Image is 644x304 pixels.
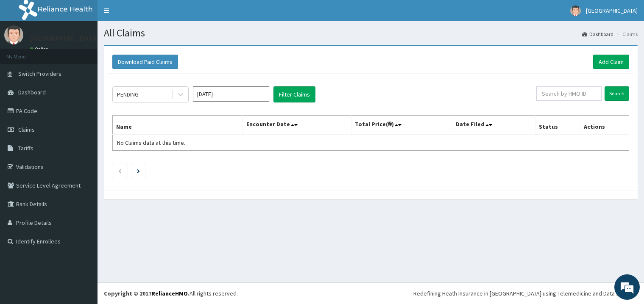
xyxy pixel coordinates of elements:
[151,290,188,297] a: RelianceHMO
[30,46,50,52] a: Online
[18,88,46,96] span: Dashboard
[18,144,33,152] span: Tariffs
[193,86,269,102] input: Select Month and Year
[614,30,638,38] li: Claims
[112,55,178,69] button: Download Paid Claims
[113,116,243,135] th: Name
[104,28,638,39] h1: All Claims
[413,289,638,298] div: Redefining Heath Insurance in [GEOGRAPHIC_DATA] using Telemedicine and Data Science!
[586,7,638,14] span: [GEOGRAPHIC_DATA]
[452,116,535,135] th: Date Filed
[104,290,190,297] strong: Copyright © 2017 .
[137,167,140,174] a: Next page
[30,34,100,42] p: [GEOGRAPHIC_DATA]
[593,55,629,69] a: Add Claim
[536,86,602,101] input: Search by HMO ID
[118,167,122,174] a: Previous page
[4,25,23,44] img: User Image
[117,139,185,146] span: No Claims data at this time.
[582,30,613,38] a: Dashboard
[18,126,35,133] span: Claims
[605,86,629,101] input: Search
[98,282,644,304] footer: All rights reserved.
[351,116,452,135] th: Total Price(₦)
[273,86,315,102] button: Filter Claims
[117,90,139,99] div: PENDING
[535,116,580,135] th: Status
[243,116,351,135] th: Encounter Date
[570,6,581,16] img: User Image
[18,70,61,77] span: Switch Providers
[580,116,629,135] th: Actions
